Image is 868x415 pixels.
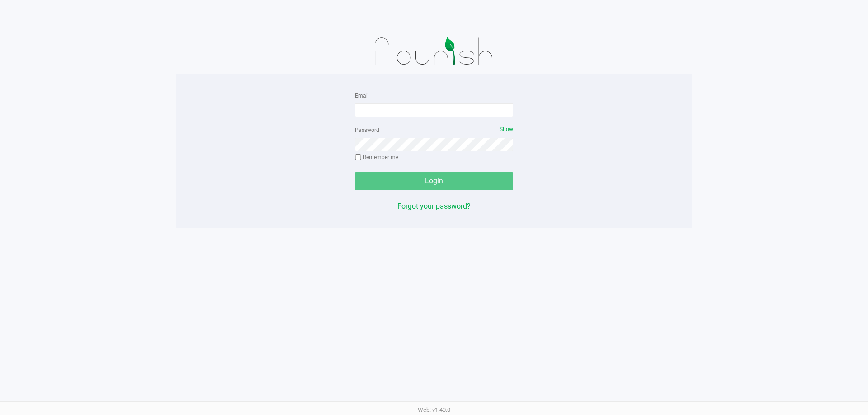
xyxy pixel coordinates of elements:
label: Email [355,92,369,100]
button: Forgot your password? [397,201,471,212]
input: Remember me [355,154,361,161]
span: Show [500,126,513,132]
span: Web: v1.40.0 [418,406,450,413]
label: Password [355,126,379,134]
label: Remember me [355,153,398,161]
